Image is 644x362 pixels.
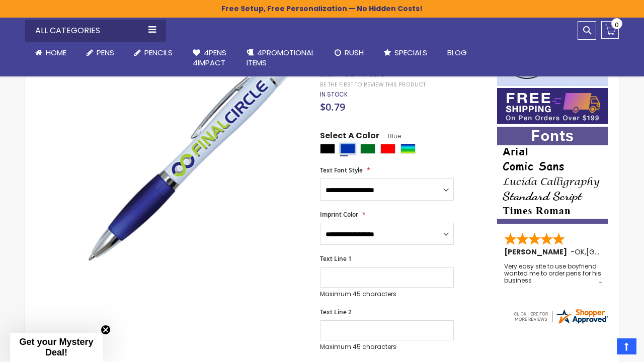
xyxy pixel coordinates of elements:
span: [PERSON_NAME] [504,247,571,257]
p: Maximum 45 characters [320,343,454,351]
span: Get your Mystery Deal! [19,337,93,357]
a: 4pens.com certificate URL [512,319,609,327]
span: Home [46,47,66,58]
a: Home [25,42,76,64]
span: Specials [394,47,427,58]
a: 4Pens4impact [183,42,236,74]
div: Green [360,144,375,154]
div: Very easy site to use boyfriend wanted me to order pens for his business [504,263,602,285]
span: Pencils [144,47,173,58]
span: Blog [447,47,467,58]
a: Blog [437,42,477,64]
img: brooke-pen-gel-wax-highlighter-combo-full-color-blue_1_1.jpg [76,42,306,272]
button: Close teaser [101,325,111,335]
span: 4PROMOTIONAL ITEMS [247,47,314,68]
span: 4Pens 4impact [193,47,226,68]
img: 4pens.com widget logo [512,307,609,325]
img: font-personalization-examples [497,127,608,224]
a: Pencils [124,42,183,64]
span: Select A Color [320,130,379,144]
span: Rush [345,47,364,58]
span: 0 [615,20,619,30]
span: Text Line 2 [320,308,352,316]
a: 4PROMOTIONALITEMS [236,42,325,74]
span: Pens [97,47,114,58]
div: Red [380,144,395,154]
a: Specials [374,42,437,64]
div: Availability [320,90,348,99]
img: Free shipping on orders over $199 [497,88,608,124]
span: Text Font Style [320,166,363,174]
a: Top [617,338,636,354]
p: Maximum 45 characters [320,290,454,298]
div: Black [320,144,335,154]
span: Blue [379,132,401,140]
span: Text Line 1 [320,254,352,263]
a: Rush [325,42,374,64]
span: $0.79 [320,100,345,114]
div: Assorted [400,144,416,154]
div: Blue [340,144,355,154]
div: All Categories [25,20,166,42]
span: In stock [320,90,348,99]
div: Get your Mystery Deal!Close teaser [10,333,103,362]
a: 0 [601,21,619,39]
a: Be the first to review this product [320,81,426,88]
span: Imprint Color [320,210,358,219]
span: OK [575,247,585,257]
a: Pens [76,42,124,64]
